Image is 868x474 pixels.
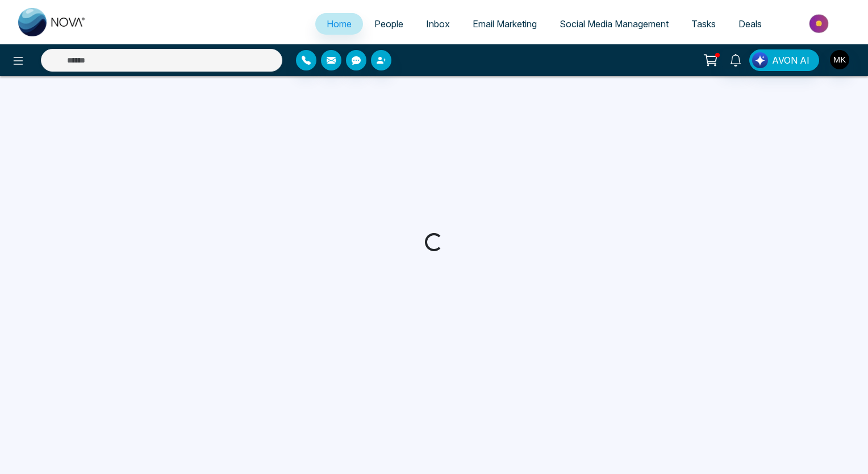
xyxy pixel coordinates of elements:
[18,8,86,36] img: Nova CRM Logo
[691,18,716,30] span: Tasks
[426,18,450,30] span: Inbox
[548,13,680,35] a: Social Media Management
[779,11,861,36] img: Market-place.gif
[473,18,537,30] span: Email Marketing
[363,13,415,35] a: People
[374,18,403,30] span: People
[772,53,809,67] span: AVON AI
[315,13,363,35] a: Home
[327,18,352,30] span: Home
[461,13,548,35] a: Email Marketing
[752,52,768,68] img: Lead Flow
[830,50,849,69] img: User Avatar
[415,13,461,35] a: Inbox
[749,49,819,71] button: AVON AI
[680,13,727,35] a: Tasks
[727,13,773,35] a: Deals
[560,18,669,30] span: Social Media Management
[738,18,762,30] span: Deals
